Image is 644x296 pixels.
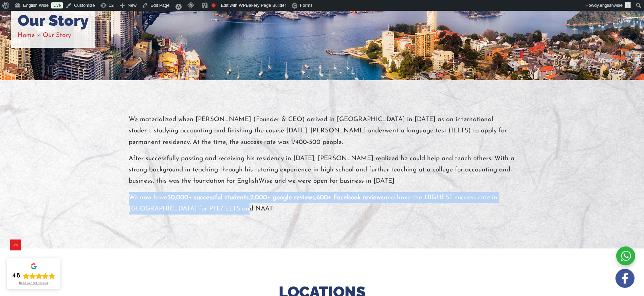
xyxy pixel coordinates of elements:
span: englishwise [600,3,623,8]
nav: Breadcrumbs [18,30,89,41]
strong: 30,000+ successful students [167,195,249,201]
a: Live [51,2,63,8]
strong: 2,000+ google reviews [250,195,315,201]
img: ashok kumar [625,2,631,8]
strong: 600+ Facebook reviews [316,195,384,201]
div: Focus keyphrase not set [211,3,216,7]
div: Rating: 4.8 out of 5 [12,272,55,280]
p: After successfully passing and receiving his residency in [DATE], [PERSON_NAME] realized he could... [129,153,516,187]
span: Our Story [43,32,71,39]
h1: Our Story [18,12,89,30]
p: We now have , , and have the HIGHEST success rate in [GEOGRAPHIC_DATA] for PTE/IELTS and NAATI [129,192,516,215]
a: Home [18,32,35,39]
p: We materialized when [PERSON_NAME] (Founder & CEO) arrived in [GEOGRAPHIC_DATA] in [DATE] as an i... [129,114,516,148]
div: 4.8 [12,272,20,280]
div: Read our 723 reviews [19,281,48,285]
img: white-facebook.png [615,269,634,288]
